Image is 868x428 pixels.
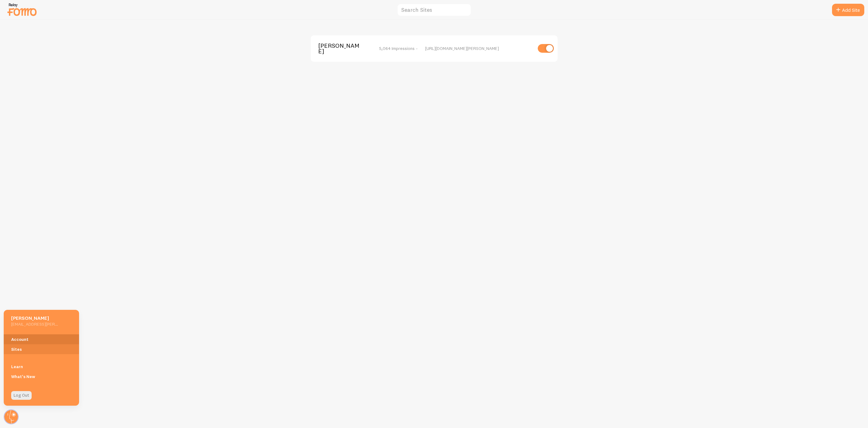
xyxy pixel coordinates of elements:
[7,2,38,17] img: fomo-relay-logo-orange.svg
[11,315,59,321] h5: [PERSON_NAME]
[425,46,532,51] div: [URL][DOMAIN_NAME][PERSON_NAME]
[4,372,79,381] a: What's New
[4,334,79,344] a: Account
[11,391,32,400] a: Log Out
[4,344,79,354] a: Sites
[318,43,368,54] span: [PERSON_NAME]
[4,362,79,372] a: Learn
[11,321,59,327] h5: [EMAIL_ADDRESS][PERSON_NAME][DOMAIN_NAME]
[379,46,418,51] span: 5,064 Impressions -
